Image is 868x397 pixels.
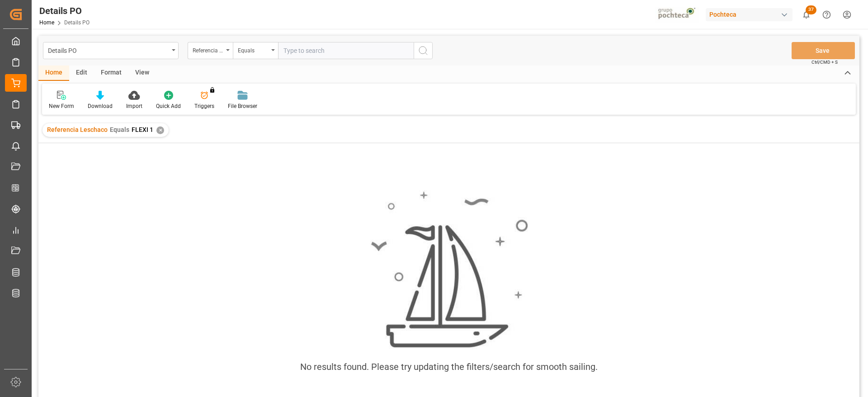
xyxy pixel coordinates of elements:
a: Home [39,19,54,26]
img: smooth_sailing.jpeg [370,190,528,349]
span: Referencia Leschaco [47,126,108,133]
div: Quick Add [156,102,181,110]
span: Ctrl/CMD + S [811,59,838,65]
button: search button [414,42,433,59]
div: Equals [238,44,269,55]
span: Equals [110,126,129,133]
div: New Form [49,102,74,110]
button: Pochteca [706,6,796,23]
div: View [128,65,156,81]
input: Type to search [278,42,414,59]
div: Download [88,102,113,110]
div: Details PO [48,44,169,56]
div: Edit [69,65,94,81]
button: show 37 new notifications [796,5,816,25]
button: Save [792,42,855,59]
div: No results found. Please try updating the filters/search for smooth sailing. [300,360,598,374]
button: open menu [188,42,233,59]
div: File Browser [228,102,257,110]
span: 37 [806,5,816,14]
img: pochtecaImg.jpg_1689854062.jpg [655,7,700,23]
button: open menu [233,42,278,59]
div: Details PO [39,4,90,18]
div: Format [94,65,128,81]
div: Import [126,102,142,110]
span: FLEXI 1 [132,126,153,133]
button: Help Center [816,5,837,25]
button: open menu [43,42,179,59]
div: Home [38,65,69,81]
div: Pochteca [706,8,793,21]
div: Referencia Leschaco [193,44,223,55]
div: ✕ [156,126,164,134]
